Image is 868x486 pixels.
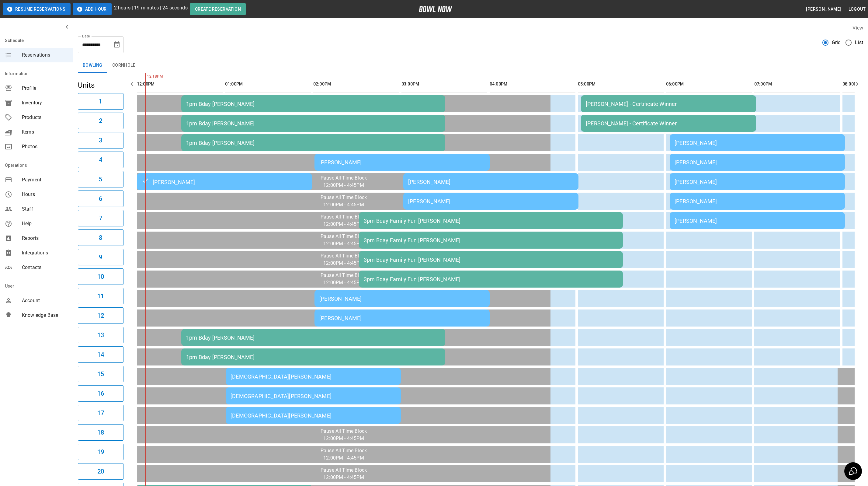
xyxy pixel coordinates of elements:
button: Create Reservation [190,3,246,15]
span: 12:18PM [145,74,147,80]
button: 19 [78,444,123,460]
div: 1pm Bday [PERSON_NAME] [186,354,440,360]
button: 13 [78,327,123,343]
button: 5 [78,171,123,187]
span: Help [22,220,68,227]
div: 3pm Bday Family Fun [PERSON_NAME] [364,237,618,243]
button: 7 [78,210,123,226]
button: Choose date, selected date is Sep 27, 2025 [111,39,123,51]
h6: 11 [97,291,104,301]
div: [DEMOGRAPHIC_DATA][PERSON_NAME] [231,393,396,399]
button: 20 [78,463,123,480]
div: [PERSON_NAME] [675,218,840,224]
h6: 1 [99,96,102,106]
span: Products [22,114,68,121]
button: 6 [78,191,123,207]
th: 01:00PM [225,75,311,93]
button: 12 [78,307,123,324]
button: 18 [78,424,123,441]
h6: 14 [97,350,104,359]
button: 16 [78,385,123,402]
div: [PERSON_NAME] [319,315,485,321]
button: 8 [78,229,123,246]
div: 3pm Bday Family Fun [PERSON_NAME] [364,276,618,282]
div: [PERSON_NAME] [675,140,840,146]
button: Cornhole [107,58,140,73]
div: [PERSON_NAME] [675,198,840,205]
span: Integrations [22,249,68,257]
div: 3pm Bday Family Fun [PERSON_NAME] [364,218,618,224]
span: Reservations [22,51,68,59]
div: [PERSON_NAME] [675,179,840,185]
div: [PERSON_NAME] [142,178,307,185]
h6: 9 [99,252,102,262]
span: Contacts [22,264,68,271]
button: 4 [78,152,123,168]
img: logo [419,6,452,12]
button: 11 [78,288,123,304]
th: 12:00PM [137,75,223,93]
span: Hours [22,191,68,198]
div: [PERSON_NAME] - Certificate Winner [586,120,751,127]
button: 9 [78,249,123,265]
span: Staff [22,205,68,213]
div: [PERSON_NAME] [319,159,485,166]
div: [PERSON_NAME] [408,198,574,205]
button: 3 [78,132,123,149]
div: [PERSON_NAME] [675,159,840,166]
h6: 10 [97,272,104,281]
div: 3pm Bday Family Fun [PERSON_NAME] [364,257,618,263]
span: Knowledge Base [22,312,68,319]
span: Inventory [22,99,68,107]
span: Items [22,128,68,136]
h6: 8 [99,233,102,243]
h6: 7 [99,213,102,223]
span: Profile [22,85,68,92]
div: 1pm Bday [PERSON_NAME] [186,140,440,146]
span: List [855,39,863,46]
th: 03:00PM [401,75,487,93]
button: 15 [78,366,123,382]
div: [PERSON_NAME] - Certificate Winner [586,101,751,107]
button: 2 [78,113,123,129]
button: 10 [78,268,123,285]
span: Photos [22,143,68,150]
div: 1pm Bday [PERSON_NAME] [186,101,440,107]
button: Add Hour [73,3,112,15]
button: Resume Reservations [3,3,71,15]
h6: 4 [99,155,102,165]
label: View [852,25,863,31]
span: Payment [22,176,68,184]
div: 1pm Bday [PERSON_NAME] [186,334,440,341]
div: [DEMOGRAPHIC_DATA][PERSON_NAME] [231,412,396,419]
h6: 16 [97,389,104,398]
button: Logout [846,4,868,15]
h6: 20 [97,467,104,476]
h6: 15 [97,369,104,379]
div: inventory tabs [78,58,863,73]
h5: Units [78,80,123,90]
span: Account [22,297,68,304]
button: 1 [78,93,123,110]
h6: 6 [99,194,102,204]
p: 2 hours | 19 minutes | 24 seconds [114,4,188,15]
button: 14 [78,346,123,363]
h6: 3 [99,135,102,145]
div: [PERSON_NAME] [319,295,485,302]
button: [PERSON_NAME] [804,4,843,15]
h6: 18 [97,428,104,437]
div: [DEMOGRAPHIC_DATA][PERSON_NAME] [231,373,396,380]
h6: 5 [99,174,102,184]
button: Bowling [78,58,107,73]
span: Grid [832,39,841,46]
button: 17 [78,405,123,421]
h6: 17 [97,408,104,418]
span: Reports [22,235,68,242]
div: [PERSON_NAME] [408,179,574,185]
th: 02:00PM [313,75,399,93]
h6: 13 [97,330,104,340]
div: 1pm Bday [PERSON_NAME] [186,120,440,127]
h6: 12 [97,311,104,320]
h6: 2 [99,116,102,126]
h6: 19 [97,447,104,457]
